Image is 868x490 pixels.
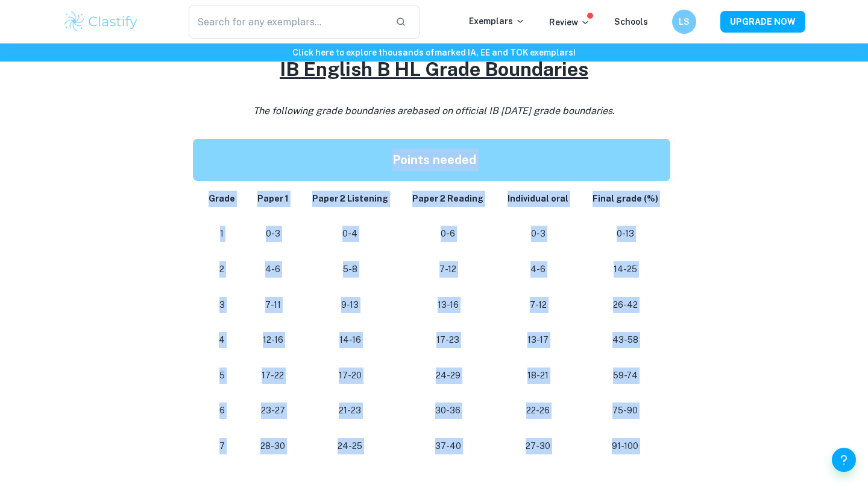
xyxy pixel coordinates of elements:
[505,226,570,242] p: 0-3
[410,261,486,278] p: 7-12
[614,17,648,27] a: Schools
[257,194,289,203] strong: Paper 1
[410,297,486,313] p: 13-16
[678,15,691,28] h6: LS
[469,14,525,28] p: Exemplars
[549,16,590,29] p: Review
[505,297,570,313] p: 7-12
[590,297,661,313] p: 26-42
[410,402,486,419] p: 30-36
[309,367,391,384] p: 17-20
[410,332,486,348] p: 17-23
[309,402,391,419] p: 21-23
[63,10,139,34] img: Clastify logo
[832,448,856,472] button: Help and Feedback
[256,226,291,242] p: 0-3
[309,438,391,454] p: 24-25
[309,297,391,313] p: 9-13
[207,367,237,384] p: 5
[309,261,391,278] p: 5-8
[672,10,696,34] button: LS
[256,438,291,454] p: 28-30
[189,5,386,39] input: Search for any exemplars...
[505,261,570,278] p: 4-6
[590,438,661,454] p: 91-100
[505,367,570,384] p: 18-21
[207,402,237,419] p: 6
[256,367,291,384] p: 17-22
[412,105,615,116] span: based on official IB [DATE] grade boundaries.
[505,332,570,348] p: 13-17
[312,194,388,203] strong: Paper 2 Listening
[720,11,805,33] button: UPGRADE NOW
[207,261,237,278] p: 2
[410,226,486,242] p: 0-6
[590,332,661,348] p: 43-58
[209,194,235,203] strong: Grade
[392,153,476,167] strong: Points needed
[256,297,291,313] p: 7-11
[412,194,483,203] strong: Paper 2 Reading
[207,438,237,454] p: 7
[505,438,570,454] p: 27-30
[590,367,661,384] p: 59-74
[590,261,661,278] p: 14-25
[256,261,291,278] p: 4-6
[309,332,391,348] p: 14-16
[505,402,570,419] p: 22-26
[207,332,237,348] p: 4
[508,194,568,203] strong: Individual oral
[410,438,486,454] p: 37-40
[253,105,615,116] i: The following grade boundaries are
[2,46,866,59] h6: Click here to explore thousands of marked IA, EE and TOK exemplars !
[207,297,237,313] p: 3
[207,226,237,242] p: 1
[590,226,661,242] p: 0-13
[309,226,391,242] p: 0-4
[256,402,291,419] p: 23-27
[590,402,661,419] p: 75-90
[410,367,486,384] p: 24-29
[593,194,658,203] strong: Final grade (%)
[256,332,291,348] p: 12-16
[280,58,588,80] u: IB English B HL Grade Boundaries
